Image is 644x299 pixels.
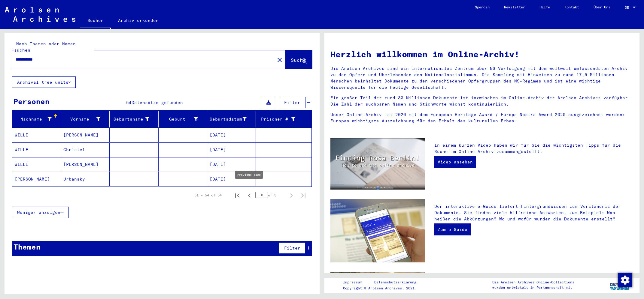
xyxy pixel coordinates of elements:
p: Ein großer Teil der rund 30 Millionen Dokumente ist inzwischen im Online-Archiv der Arolsen Archi... [330,95,633,107]
img: video.jpg [330,138,425,190]
mat-cell: Urbansky [61,172,110,186]
mat-cell: [DATE] [207,157,256,172]
mat-header-cell: Geburtsdatum [207,111,256,127]
span: Datensätze gefunden [132,100,183,105]
p: Die Arolsen Archives sind ein internationales Zentrum über NS-Verfolgung mit dem weltweit umfasse... [330,65,633,91]
mat-header-cell: Geburtsname [110,111,158,127]
div: Geburtsname [112,114,158,124]
a: Archiv erkunden [111,13,166,28]
mat-header-cell: Vorname [61,111,110,127]
div: Geburt‏ [161,114,207,124]
button: Filter [279,97,305,108]
span: Filter [284,245,300,251]
mat-icon: close [276,56,283,64]
mat-cell: WILLE [12,142,61,157]
p: Unser Online-Archiv ist 2020 mit dem European Heritage Award / Europa Nostra Award 2020 ausgezeic... [330,112,633,124]
span: Filter [284,100,300,105]
mat-cell: [PERSON_NAME] [12,172,61,186]
p: wurden entwickelt in Partnerschaft mit [492,285,574,290]
div: Nachname [15,116,52,122]
button: Next page [285,189,297,201]
button: Weniger anzeigen [12,207,69,218]
mat-cell: [PERSON_NAME] [61,128,110,142]
img: Zustimmung ändern [618,273,632,287]
img: eguide.jpg [330,199,425,262]
button: Suche [286,50,312,69]
mat-header-cell: Nachname [12,111,61,127]
p: Die Arolsen Archives Online-Collections [492,280,574,285]
mat-cell: Christel [61,142,110,157]
button: Previous page [243,189,255,201]
a: Impressum [343,279,367,286]
button: Filter [279,242,305,254]
div: Vorname [63,114,109,124]
div: Geburtsdatum [210,116,247,122]
mat-cell: [DATE] [207,142,256,157]
span: Weniger anzeigen [17,210,60,215]
div: Personen [14,96,50,107]
mat-header-cell: Prisoner # [256,111,311,127]
mat-cell: WILLE [12,128,61,142]
div: | [343,279,424,286]
span: Suche [291,57,306,63]
div: Geburt‏ [161,116,198,122]
mat-cell: [DATE] [207,172,256,186]
span: 54 [126,100,132,105]
mat-header-cell: Geburt‏ [159,111,207,127]
img: yv_logo.png [609,277,631,292]
span: DE [625,5,631,10]
button: Clear [274,54,286,66]
div: Geburtsname [112,116,149,122]
mat-cell: WILLE [12,157,61,172]
mat-label: Nach Themen oder Namen suchen [14,41,76,53]
div: Prisoner # [258,114,304,124]
p: Copyright © Arolsen Archives, 2021 [343,286,424,291]
p: Der interaktive e-Guide liefert Hintergrundwissen zum Verständnis der Dokumente. Sie finden viele... [434,203,633,222]
a: Video ansehen [434,156,476,168]
a: Zum e-Guide [434,223,471,235]
button: Archival tree units [12,76,76,88]
div: Prisoner # [258,116,295,122]
mat-cell: [DATE] [207,128,256,142]
img: Arolsen_neg.svg [5,7,75,22]
div: Vorname [63,116,100,122]
div: Nachname [15,114,61,124]
div: Themen [14,241,41,252]
button: Last page [297,189,309,201]
div: of 3 [255,192,285,198]
p: In einem kurzen Video haben wir für Sie die wichtigsten Tipps für die Suche im Online-Archiv zusa... [434,142,633,155]
button: First page [231,189,243,201]
a: Datenschutzerklärung [369,279,424,286]
h1: Herzlich willkommen im Online-Archiv! [330,48,633,61]
div: Geburtsdatum [210,114,256,124]
div: 51 – 54 of 54 [194,193,222,198]
mat-cell: [PERSON_NAME] [61,157,110,172]
a: Suchen [80,13,111,29]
